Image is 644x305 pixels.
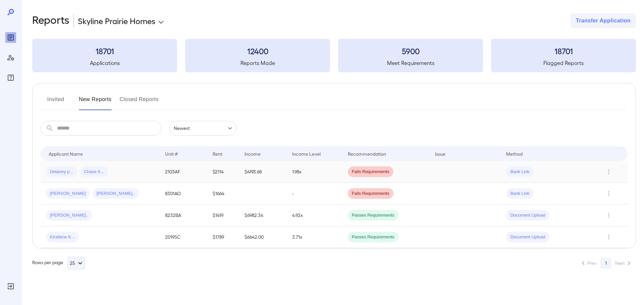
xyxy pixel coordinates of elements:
[160,161,207,183] td: 2103AF
[46,190,90,197] span: [PERSON_NAME]
[207,183,239,205] td: $1664
[348,169,393,175] span: Fails Requirements
[67,256,86,270] button: 25
[287,205,342,226] td: 4.92x
[78,15,155,26] p: Skyline Prairie Homes
[239,161,287,183] td: $4193.68
[603,210,614,221] button: Row Actions
[576,258,636,269] nav: pagination navigation
[80,169,108,175] span: Chase A...
[239,205,287,226] td: $6982.34
[46,169,77,175] span: Delaney p...
[79,94,112,110] button: New Reports
[239,226,287,248] td: $6642.00
[213,150,223,158] div: Rent
[185,59,330,67] h5: Reports Made
[245,150,261,158] div: Income
[120,94,159,110] button: Closed Reports
[491,46,636,56] h3: 18701
[5,52,16,63] div: Manage Users
[348,234,398,240] span: Passes Requirements
[600,258,611,269] button: page 1
[41,94,71,110] button: Invited
[46,212,92,219] span: [PERSON_NAME]..
[603,232,614,242] button: Row Actions
[93,190,139,197] span: [PERSON_NAME]..
[207,161,239,183] td: $2114
[32,13,69,28] h2: Reports
[160,226,207,248] td: 2019SC
[160,183,207,205] td: 8301AO
[287,183,342,205] td: -
[435,150,446,158] div: Issue
[348,190,393,197] span: Fails Requirements
[292,150,321,158] div: Income Level
[32,256,86,270] div: Rows per page
[287,161,342,183] td: 1.98x
[160,205,207,226] td: 8232BA
[506,150,523,158] div: Method
[165,150,178,158] div: Unit #
[5,32,16,43] div: Reports
[46,234,79,240] span: Kirstiene K...
[603,188,614,199] button: Row Actions
[207,226,239,248] td: $1789
[348,150,386,158] div: Recommendation
[506,190,533,197] span: Bank Link
[506,169,533,175] span: Bank Link
[185,46,330,56] h3: 12400
[32,39,636,72] summary: 18701Applications12400Reports Made5900Meet Requirements18701Flagged Reports
[506,212,549,219] span: Document Upload
[571,13,636,28] button: Transfer Application
[5,281,16,292] div: Log Out
[287,226,342,248] td: 3.71x
[491,59,636,67] h5: Flagged Reports
[338,59,483,67] h5: Meet Requirements
[207,205,239,226] td: $1419
[169,121,236,136] div: Newest
[49,150,83,158] div: Applicant Name
[348,212,398,219] span: Passes Requirements
[32,46,177,56] h3: 18701
[506,234,549,240] span: Document Upload
[338,46,483,56] h3: 5900
[603,166,614,177] button: Row Actions
[32,59,177,67] h5: Applications
[5,72,16,83] div: FAQ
